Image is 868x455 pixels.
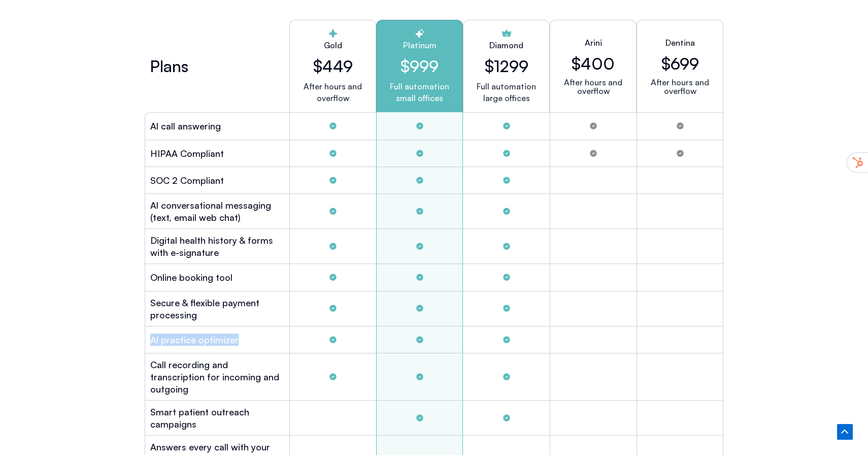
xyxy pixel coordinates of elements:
h2: SOC 2 Compliant [150,174,224,186]
h2: $1299 [485,56,528,76]
h2: Dentina [665,37,695,49]
h2: Diamond [489,39,523,51]
h2: Secure & flexible payment processing [150,297,284,321]
p: Full automation small offices [385,81,454,104]
h2: Arini [585,37,602,49]
p: After hours and overflow [645,78,715,95]
h2: Al call answering [150,120,221,132]
h2: Platinum [385,39,454,51]
h2: Plans [150,60,188,72]
h2: Al conversational messaging (text, email web chat) [150,199,284,223]
h2: HIPAA Compliant [150,147,224,159]
h2: Call recording and transcription for incoming and outgoing [150,359,284,395]
p: Full automation large offices [477,81,536,104]
h2: Digital health history & forms with e-signature [150,234,284,258]
p: After hours and overflow [558,78,628,95]
p: After hours and overflow [298,81,368,104]
h2: Al practice optimizer [150,334,239,346]
h2: $449 [298,56,368,76]
h2: $699 [661,54,699,73]
h2: Online booking tool [150,271,232,283]
h2: Gold [298,39,368,51]
h2: $400 [572,54,615,73]
h2: Smart patient outreach campaigns [150,406,284,430]
h2: $999 [385,56,454,76]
